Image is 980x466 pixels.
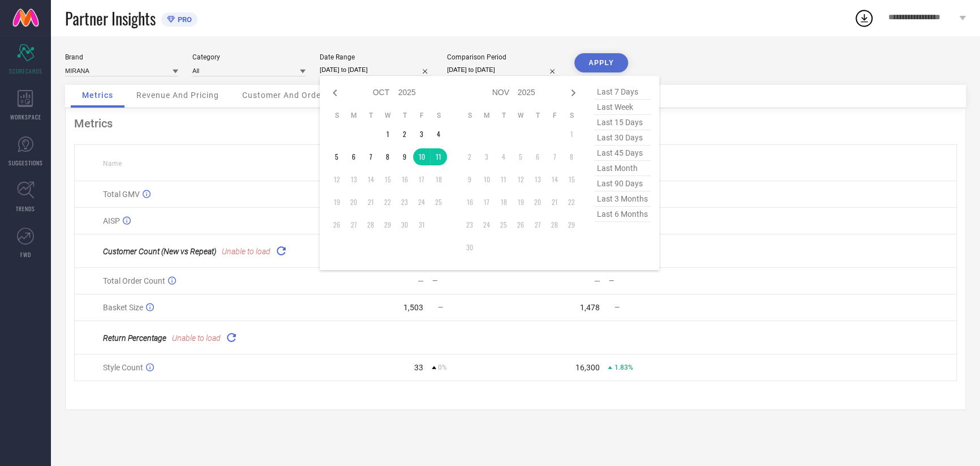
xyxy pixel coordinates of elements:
[594,161,651,176] span: last month
[362,171,379,188] td: Tue Oct 14 2025
[461,148,478,165] td: Sun Nov 02 2025
[328,216,345,233] td: Sun Oct 26 2025
[430,194,447,211] td: Sat Oct 25 2025
[396,171,413,188] td: Thu Oct 16 2025
[103,247,216,256] span: Customer Count (New vs Repeat)
[103,276,165,285] span: Total Order Count
[594,84,651,100] span: last 7 days
[546,171,563,188] td: Fri Nov 14 2025
[65,7,156,30] span: Partner Insights
[223,330,239,345] div: Reload "Return Percentage "
[495,171,512,188] td: Tue Nov 11 2025
[345,194,362,211] td: Mon Oct 20 2025
[430,111,447,120] th: Saturday
[594,176,651,191] span: last 90 days
[65,53,178,61] div: Brand
[103,363,143,372] span: Style Count
[563,148,580,165] td: Sat Nov 08 2025
[103,334,166,343] span: Return Percentage
[74,117,957,130] div: Metrics
[413,194,430,211] td: Fri Oct 24 2025
[8,159,43,167] span: SUGGESTIONS
[529,171,546,188] td: Thu Nov 13 2025
[222,247,270,256] span: Unable to load
[396,126,413,143] td: Thu Oct 02 2025
[20,250,31,259] span: FWD
[478,111,495,120] th: Monday
[594,207,651,222] span: last 6 months
[512,171,529,188] td: Wed Nov 12 2025
[512,111,529,120] th: Wednesday
[430,126,447,143] td: Sat Oct 04 2025
[413,148,430,165] td: Fri Oct 10 2025
[16,204,35,213] span: TRENDS
[608,277,691,285] div: —
[192,53,306,61] div: Category
[328,86,342,100] div: Previous month
[566,86,580,100] div: Next month
[512,194,529,211] td: Wed Nov 19 2025
[430,171,447,188] td: Sat Oct 18 2025
[172,334,221,343] span: Unable to load
[396,216,413,233] td: Thu Oct 30 2025
[461,171,478,188] td: Sun Nov 09 2025
[345,111,362,120] th: Monday
[10,113,41,121] span: WORKSPACE
[447,64,560,76] input: Select comparison period
[403,303,423,312] div: 1,503
[136,91,219,100] span: Revenue And Pricing
[574,53,628,72] button: APPLY
[594,191,651,207] span: last 3 months
[362,111,379,120] th: Tuesday
[495,148,512,165] td: Tue Nov 04 2025
[379,216,396,233] td: Wed Oct 29 2025
[320,64,433,76] input: Select date range
[546,216,563,233] td: Fri Nov 28 2025
[529,148,546,165] td: Thu Nov 06 2025
[413,111,430,120] th: Friday
[512,216,529,233] td: Wed Nov 26 2025
[345,216,362,233] td: Mon Oct 27 2025
[242,91,329,100] span: Customer And Orders
[418,276,424,285] div: —
[563,111,580,120] th: Saturday
[175,15,192,24] span: PRO
[461,111,478,120] th: Sunday
[103,216,120,225] span: AISP
[563,171,580,188] td: Sat Nov 15 2025
[413,171,430,188] td: Fri Oct 17 2025
[379,148,396,165] td: Wed Oct 08 2025
[103,160,122,168] span: Name
[328,171,345,188] td: Sun Oct 12 2025
[478,216,495,233] td: Mon Nov 24 2025
[461,239,478,256] td: Sun Nov 30 2025
[328,111,345,120] th: Sunday
[438,303,443,311] span: —
[396,111,413,120] th: Thursday
[575,363,599,372] div: 16,300
[512,148,529,165] td: Wed Nov 05 2025
[414,363,423,372] div: 33
[546,148,563,165] td: Fri Nov 07 2025
[854,8,874,28] div: Open download list
[362,216,379,233] td: Tue Oct 28 2025
[594,276,600,285] div: —
[594,146,651,161] span: last 45 days
[529,111,546,120] th: Thursday
[413,216,430,233] td: Fri Oct 31 2025
[103,190,140,199] span: Total GMV
[478,194,495,211] td: Mon Nov 17 2025
[563,216,580,233] td: Sat Nov 29 2025
[379,111,396,120] th: Wednesday
[432,277,515,285] div: —
[495,111,512,120] th: Tuesday
[461,194,478,211] td: Sun Nov 16 2025
[396,194,413,211] td: Thu Oct 23 2025
[594,115,651,130] span: last 15 days
[438,364,447,371] span: 0%
[379,194,396,211] td: Wed Oct 22 2025
[345,148,362,165] td: Mon Oct 06 2025
[529,194,546,211] td: Thu Nov 20 2025
[563,126,580,143] td: Sat Nov 01 2025
[614,364,633,371] span: 1.83%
